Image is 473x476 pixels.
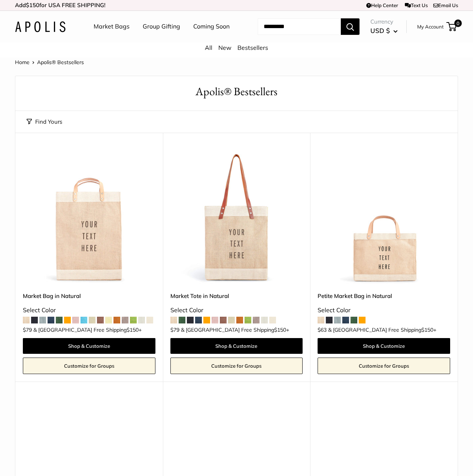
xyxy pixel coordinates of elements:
[274,326,286,333] span: $150
[318,326,327,333] span: $63
[27,117,62,127] button: Find Yours
[318,292,450,300] a: Petite Market Bag in Natural
[318,358,450,374] a: Customize for Groups
[447,22,457,31] a: 0
[170,151,303,284] a: description_Make it yours with custom printed text.description_The Original Market bag in its 4 n...
[366,2,398,8] a: Help Center
[23,305,155,316] div: Select Color
[26,1,39,9] span: $150
[23,292,155,300] a: Market Bag in Natural
[181,327,289,332] span: & [GEOGRAPHIC_DATA] Free Shipping +
[23,151,155,284] img: Market Bag in Natural
[23,151,155,284] a: Market Bag in NaturalMarket Bag in Natural
[370,27,390,34] span: USD $
[15,57,84,67] nav: Breadcrumb
[341,18,360,35] button: Search
[318,151,450,284] img: Petite Market Bag in Natural
[15,59,30,66] a: Home
[170,326,179,333] span: $79
[37,59,84,66] span: Apolis® Bestsellers
[318,338,450,354] a: Shop & Customize
[417,22,444,31] a: My Account
[143,21,180,32] a: Group Gifting
[370,25,398,37] button: USD $
[27,84,446,100] h1: Apolis® Bestsellers
[170,338,303,354] a: Shop & Customize
[318,305,450,316] div: Select Color
[15,21,66,32] img: Apolis
[170,358,303,374] a: Customize for Groups
[170,305,303,316] div: Select Color
[23,338,155,354] a: Shop & Customize
[433,2,458,8] a: Email Us
[33,327,142,332] span: & [GEOGRAPHIC_DATA] Free Shipping +
[370,16,398,27] span: Currency
[170,292,303,300] a: Market Tote in Natural
[193,21,230,32] a: Coming Soon
[454,19,462,27] span: 0
[405,2,428,8] a: Text Us
[237,44,268,51] a: Bestsellers
[94,21,130,32] a: Market Bags
[218,44,231,51] a: New
[23,326,32,333] span: $79
[318,151,450,284] a: Petite Market Bag in Naturaldescription_Effortless style that elevates every moment
[205,44,212,51] a: All
[127,326,139,333] span: $150
[421,326,433,333] span: $150
[328,327,436,332] span: & [GEOGRAPHIC_DATA] Free Shipping +
[170,151,303,284] img: description_Make it yours with custom printed text.
[258,18,341,35] input: Search...
[23,358,155,374] a: Customize for Groups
